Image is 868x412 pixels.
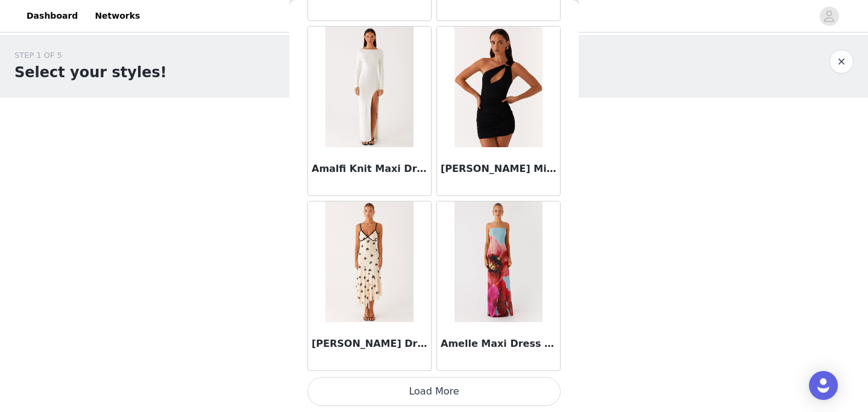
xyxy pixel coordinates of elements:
div: avatar [823,7,835,26]
h3: [PERSON_NAME] Dress - Nude [312,337,427,351]
img: Amanda Mini Dress - Black [454,27,542,147]
h3: [PERSON_NAME] Mini Dress - Black [441,162,556,176]
h3: Amalfi Knit Maxi Dress - White [312,162,427,176]
a: Dashboard [19,2,85,30]
img: Amelia Midi Dress - Nude [325,201,413,322]
a: Networks [87,2,147,30]
img: Amelle Maxi Dress - Turquoise Bloom [454,201,542,322]
div: Open Intercom Messenger [809,371,838,400]
h1: Select your styles! [14,62,167,83]
h3: Amelle Maxi Dress - Turquoise Bloom [441,337,556,351]
button: Load More [307,377,561,406]
img: Amalfi Knit Maxi Dress - White [325,27,413,147]
div: STEP 1 OF 5 [14,49,167,62]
